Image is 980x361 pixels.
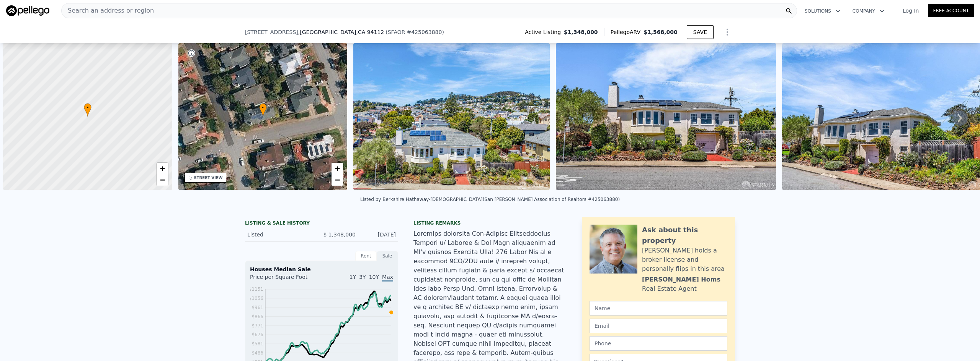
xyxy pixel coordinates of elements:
span: Pellego ARV [611,28,644,36]
img: Sale: 167398353 Parcel: 55873791 [353,43,550,190]
div: Listing remarks [413,220,567,226]
button: SAVE [687,25,714,39]
a: Free Account [928,4,974,17]
button: Show Options [720,24,735,40]
div: Listed [247,231,315,238]
span: Active Listing [525,28,564,36]
span: Search an address or region [62,6,154,15]
span: $ 1,348,000 [323,231,356,238]
span: $1,568,000 [644,29,678,35]
input: Name [590,301,727,316]
span: − [160,175,165,185]
span: + [335,164,340,173]
button: Solutions [799,4,846,18]
a: Log In [893,7,928,15]
span: , CA 94112 [356,29,384,35]
span: + [160,164,165,173]
span: [STREET_ADDRESS] [245,28,298,36]
input: Email [590,319,727,333]
img: Sale: 167398353 Parcel: 55873791 [556,43,776,190]
tspan: $581 [252,341,263,346]
a: Zoom in [332,163,343,174]
span: − [335,175,340,185]
div: Sale [377,251,398,261]
span: Max [382,274,393,282]
tspan: $866 [252,314,263,319]
tspan: $676 [252,332,263,337]
div: [DATE] [362,231,396,238]
span: $1,348,000 [564,28,598,36]
span: 3Y [359,274,366,280]
div: ( ) [385,28,444,36]
tspan: $1056 [249,296,263,301]
span: 1Y [350,274,356,280]
span: # 425063880 [407,29,442,35]
span: 10Y [369,274,379,280]
button: Company [846,4,890,18]
div: [PERSON_NAME] holds a broker license and personally flips in this area [642,246,727,274]
div: STREET VIEW [194,175,223,181]
tspan: $961 [252,305,263,310]
div: LISTING & SALE HISTORY [245,220,398,228]
div: Houses Median Sale [250,265,393,273]
div: Price per Square Foot [250,273,322,285]
a: Zoom out [332,174,343,186]
div: Rent [355,251,377,261]
img: Pellego [6,5,49,16]
tspan: $771 [252,323,263,329]
span: • [259,104,267,111]
div: [PERSON_NAME] Homs [642,275,720,284]
tspan: $1151 [249,287,263,292]
tspan: $486 [252,350,263,356]
div: Ask about this property [642,225,727,246]
div: • [259,103,267,117]
div: Real Estate Agent [642,284,697,293]
div: Listed by Berkshire Hathaway-[DEMOGRAPHIC_DATA] (San [PERSON_NAME] Association of Realtors #42506... [360,197,620,202]
a: Zoom in [157,163,168,174]
a: Zoom out [157,174,168,186]
span: SFAOR [388,29,405,35]
span: • [84,104,91,111]
div: • [84,103,91,117]
span: , [GEOGRAPHIC_DATA] [298,28,384,36]
input: Phone [590,336,727,351]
